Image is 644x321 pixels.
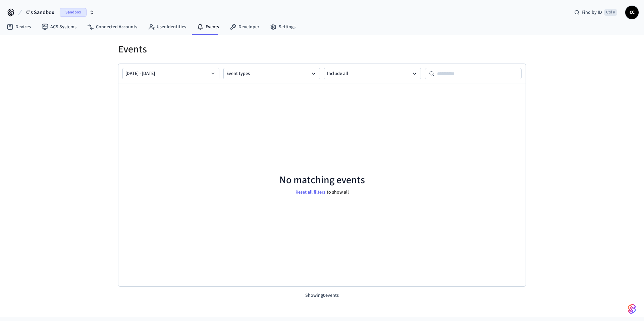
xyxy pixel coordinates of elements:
p: Showing 0 events [118,292,526,299]
span: Find by ID [582,9,602,16]
h1: Events [118,43,526,55]
button: CC [625,6,639,19]
button: Reset all filters [294,188,327,197]
span: Ctrl K [604,9,617,16]
p: to show all [327,189,349,196]
span: C's Sandbox [26,8,54,16]
a: Devices [1,21,36,33]
button: [DATE] - [DATE] [122,68,219,79]
span: Sandbox [60,8,87,17]
img: SeamLogoGradient.69752ec5.svg [628,304,636,314]
a: Developer [224,21,265,33]
a: Settings [265,21,301,33]
div: Find by IDCtrl K [569,6,623,18]
span: CC [626,6,638,18]
a: Events [192,21,224,33]
p: No matching events [279,174,365,186]
a: User Identities [143,21,192,33]
button: Include all [324,68,421,79]
a: ACS Systems [36,21,82,33]
a: Connected Accounts [82,21,143,33]
button: Event types [223,68,320,79]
